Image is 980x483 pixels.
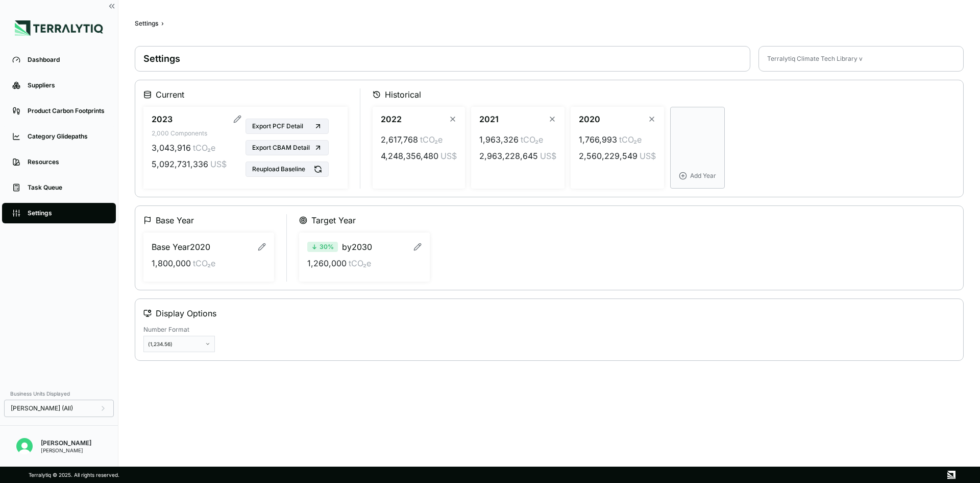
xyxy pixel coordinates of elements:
[152,129,241,137] div: 2,000 Components
[28,107,106,115] div: Product Carbon Footprints
[28,209,106,217] div: Settings
[579,150,638,162] span: 2,560,229,549
[619,133,642,146] span: tCO₂e
[670,107,725,189] button: Add Year
[152,158,208,170] span: 5,092,731,336
[307,257,347,269] span: 1,260,000
[28,56,106,64] div: Dashboard
[246,119,329,134] button: Export PCF Detail
[246,162,329,177] button: Reupload Baseline
[342,241,372,253] span: by 2030
[767,55,863,63] div: Terralytiq Climate Tech Library v
[152,142,191,154] span: 3,043,916
[440,150,457,162] span: US$
[15,20,103,36] img: Logo
[579,133,617,146] span: 1,766,993
[311,214,356,226] span: Target Year
[381,133,418,146] span: 2,617,768
[320,243,334,251] span: 30 %
[28,158,106,166] div: Resources
[28,183,106,192] div: Task Queue
[135,19,158,28] div: Settings
[349,257,371,269] span: tCO₂e
[252,122,303,130] span: Export PCF Detail
[156,214,194,226] span: Base Year
[193,257,215,269] span: tCO₂e
[479,133,519,146] span: 1,963,326
[143,326,215,334] label: Number Format
[161,19,164,28] span: ›
[12,434,37,458] button: Open user button
[479,150,538,162] span: 2,963,228,645
[385,88,421,101] span: Historical
[152,241,210,253] span: Base Year 2020
[28,81,106,89] div: Suppliers
[193,142,215,154] span: tCO₂e
[381,113,402,125] span: 2022
[640,150,656,162] span: US$
[11,404,73,412] span: [PERSON_NAME] (All)
[420,133,443,146] span: tCO₂e
[41,447,91,453] div: [PERSON_NAME]
[143,53,742,65] h1: Settings
[579,113,600,125] span: 2020
[210,158,227,170] span: US$
[479,113,499,125] span: 2021
[381,150,438,162] span: 4,248,356,480
[690,172,716,180] span: Add Year
[246,140,329,155] button: Export CBAM Detail
[540,150,556,162] span: US$
[152,257,191,269] span: 1,800,000
[41,439,91,447] div: [PERSON_NAME]
[156,307,216,319] span: Display Options
[156,88,184,101] span: Current
[16,438,33,454] img: Mridul Gupta
[28,132,106,141] div: Category Glidepaths
[143,336,215,352] button: (1,234.56)
[4,387,114,400] div: Business Units Displayed
[521,133,543,146] span: tCO₂e
[152,113,173,125] span: 2023
[252,144,310,152] span: Export CBAM Detail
